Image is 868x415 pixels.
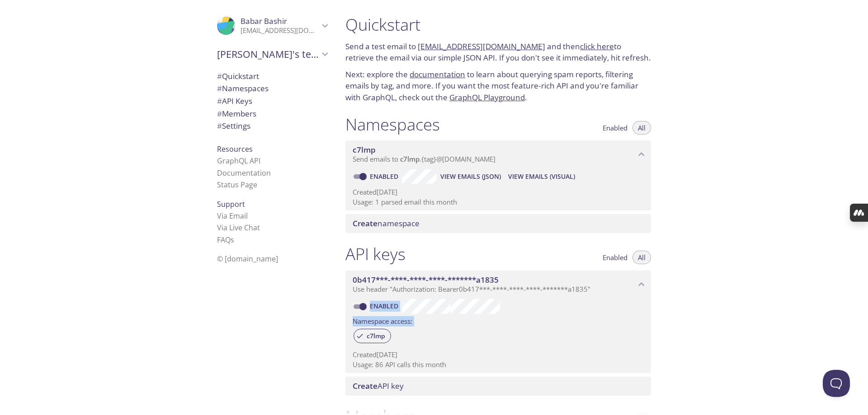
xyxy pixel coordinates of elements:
[368,302,402,310] a: Enabled
[353,218,420,228] span: namespace
[345,244,406,264] h1: API keys
[217,144,253,154] span: Resources
[437,169,505,184] button: View Emails (JSON)
[217,71,222,81] span: #
[345,214,651,233] div: Create namespace
[632,251,651,264] button: All
[210,42,335,66] div: Wajeeh's team
[217,71,259,81] span: Quickstart
[217,83,269,93] span: Namespaces
[217,121,222,131] span: #
[217,108,222,119] span: #
[823,370,850,397] iframe: Help Scout Beacon - Open
[345,377,651,396] div: Create API Key
[217,199,245,209] span: Support
[210,95,335,107] div: API Keys
[353,145,376,155] span: c7lmp
[231,235,234,245] span: s
[632,121,651,135] button: All
[449,92,525,103] a: GraphQL Playground
[241,16,287,26] span: Babar Bashir
[210,11,335,41] div: Babar Bashir
[353,154,495,163] span: Send emails to . {tag} @[DOMAIN_NAME]
[354,329,391,343] div: c7lmp
[597,121,633,135] button: Enabled
[241,26,319,35] p: [EMAIL_ADDRESS][DOMAIN_NAME]
[353,360,644,369] p: Usage: 86 API calls this month
[345,140,651,168] div: c7lmp namespace
[345,69,651,103] p: Next: explore the to learn about querying spam reports, filtering emails by tag, and more. If you...
[217,108,256,119] span: Members
[217,96,222,106] span: #
[217,211,248,221] a: Via Email
[217,96,252,106] span: API Keys
[210,120,335,132] div: Team Settings
[353,314,412,327] label: Namespace access:
[345,14,651,35] h1: Quickstart
[505,169,579,184] button: View Emails (Visual)
[345,41,651,64] p: Send a test email to and then to retrieve the email via our simple JSON API. If you don't see it ...
[353,197,644,207] p: Usage: 1 parsed email this month
[440,171,501,182] span: View Emails (JSON)
[400,154,420,163] span: c7lmp
[353,381,404,391] span: API key
[353,381,377,391] span: Create
[217,235,234,245] a: FAQ
[418,41,545,51] a: [EMAIL_ADDRESS][DOMAIN_NAME]
[217,223,260,233] a: Via Live Chat
[217,83,222,93] span: #
[508,171,575,182] span: View Emails (Visual)
[217,48,319,61] span: [PERSON_NAME]'s team
[217,180,257,190] a: Status Page
[217,254,278,264] span: © [DOMAIN_NAME]
[210,70,335,83] div: Quickstart
[217,121,250,131] span: Settings
[361,332,391,340] span: c7lmp
[353,218,377,228] span: Create
[580,41,614,51] a: click here
[210,82,335,95] div: Namespaces
[368,172,402,181] a: Enabled
[353,187,644,197] p: Created [DATE]
[217,168,271,178] a: Documentation
[353,350,644,359] p: Created [DATE]
[410,69,465,79] a: documentation
[210,107,335,120] div: Members
[217,156,260,166] a: GraphQL API
[345,114,440,135] h1: Namespaces
[597,251,633,264] button: Enabled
